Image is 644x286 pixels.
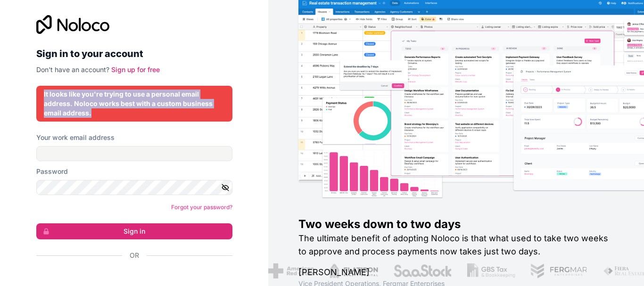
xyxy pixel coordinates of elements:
a: Forgot your password? [171,204,232,211]
button: Sign in [36,223,232,239]
img: /assets/american-red-cross-BAupjrZR.png [268,263,314,278]
label: Password [36,167,68,176]
label: Your work email address [36,133,115,142]
h1: Two weeks down to two days [298,217,614,232]
span: Don't have an account? [36,65,109,74]
h2: Sign in to your account [36,45,232,62]
a: Sign up for free [111,65,160,74]
h1: [PERSON_NAME] [298,266,614,279]
div: It looks like you're trying to use a personal email address. Noloco works best with a custom busi... [44,90,225,118]
h2: The ultimate benefit of adopting Noloco is that what used to take two weeks to approve and proces... [298,232,614,258]
span: Or [130,251,139,260]
input: Email address [36,146,232,161]
input: Password [36,180,232,195]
